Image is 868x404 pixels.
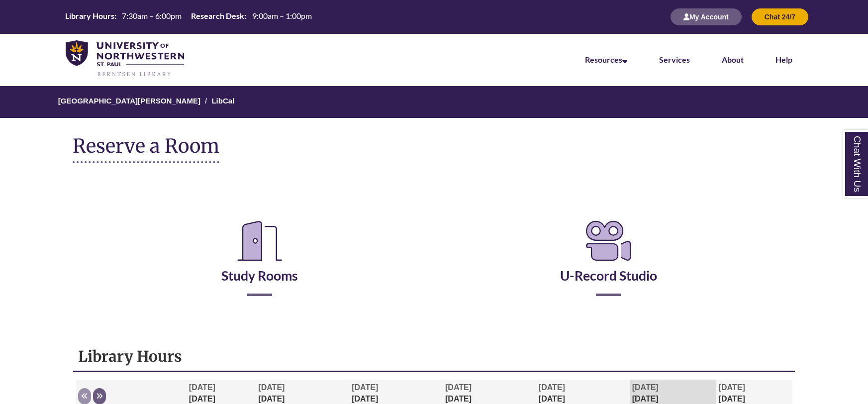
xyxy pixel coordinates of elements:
[539,383,565,392] span: [DATE]
[671,12,742,21] a: My Account
[61,10,118,21] th: Library Hours:
[352,383,378,392] span: [DATE]
[659,55,690,64] a: Services
[719,383,745,392] span: [DATE]
[632,383,659,392] span: [DATE]
[187,10,248,21] th: Research Desk:
[73,188,795,325] div: Reserve a Room
[61,10,315,22] table: Hours Today
[58,97,200,105] a: [GEOGRAPHIC_DATA][PERSON_NAME]
[585,55,627,64] a: Resources
[211,97,234,105] a: LibCal
[61,10,315,23] a: Hours Today
[722,55,744,64] a: About
[189,383,215,392] span: [DATE]
[122,11,182,20] span: 7:30am – 6:00pm
[221,243,298,284] a: Study Rooms
[78,347,790,366] h1: Library Hours
[560,243,657,284] a: U-Record Studio
[775,55,792,64] a: Help
[73,135,219,163] h1: Reserve a Room
[671,8,742,25] button: My Account
[752,12,808,21] a: Chat 24/7
[66,40,184,78] img: UNWSP Library Logo
[258,383,285,392] span: [DATE]
[752,8,808,25] button: Chat 24/7
[445,383,472,392] span: [DATE]
[252,11,312,20] span: 9:00am – 1:00pm
[73,86,795,118] nav: Breadcrumb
